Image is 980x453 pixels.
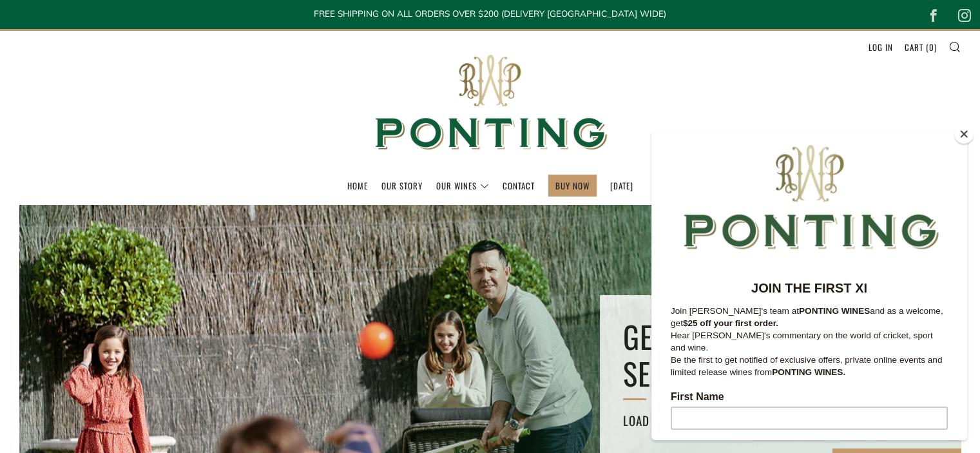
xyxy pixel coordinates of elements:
[361,31,619,175] img: Ponting Wines
[610,175,633,196] a: [DATE]
[19,174,296,198] p: Join [PERSON_NAME]'s team at and as a welcome, get
[120,236,194,246] strong: PONTING WINES.
[503,175,535,196] a: Contact
[19,260,296,276] label: First Name
[100,150,216,164] strong: JOIN THE FIRST XI
[929,41,934,53] span: 0
[19,369,296,384] label: Email
[555,175,590,196] a: BUY NOW
[148,175,218,185] strong: PONTING WINES
[19,314,296,330] label: Last Name
[623,318,937,392] h2: GEAR UP FOR CRICKET SEASON
[19,423,296,446] input: Subscribe
[436,175,489,196] a: Our Wines
[19,198,296,223] p: Hear [PERSON_NAME]'s commentary on the world of cricket, sport and wine.
[381,175,423,196] a: Our Story
[954,124,974,144] button: Close
[869,37,893,57] a: Log in
[347,175,368,196] a: Home
[905,37,937,57] a: Cart (0)
[623,409,937,431] h4: Load up on your favourite Ponting Wines!
[32,188,127,197] strong: $25 off your first order.
[19,223,296,247] p: Be the first to get notified of exclusive offers, private online events and limited release wines...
